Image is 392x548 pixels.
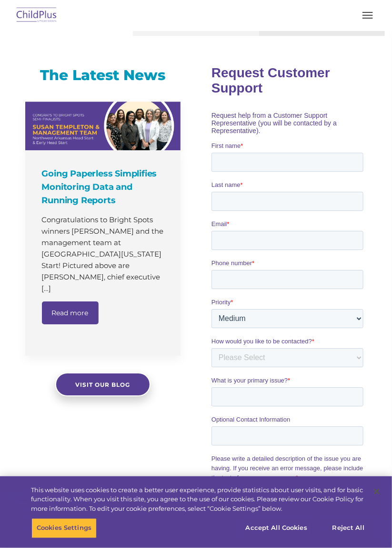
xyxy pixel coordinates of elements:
a: Visit our blog [55,372,151,396]
h4: Going Paperless Simplifies Monitoring Data and Running Reports [42,167,167,207]
button: Accept All Cookies [241,518,312,538]
img: ChildPlus by Procare Solutions [14,4,59,27]
button: Close [366,481,387,502]
h3: The Latest News [25,66,181,85]
p: Congratulations to Bright Spots winners [PERSON_NAME] and the management team at [GEOGRAPHIC_DATA... [42,214,167,294]
div: This website uses cookies to create a better user experience, provide statistics about user visit... [31,486,365,514]
a: Read more [42,301,99,324]
button: Cookies Settings [31,518,97,538]
span: Visit our blog [75,381,130,388]
button: Reject All [319,518,378,538]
